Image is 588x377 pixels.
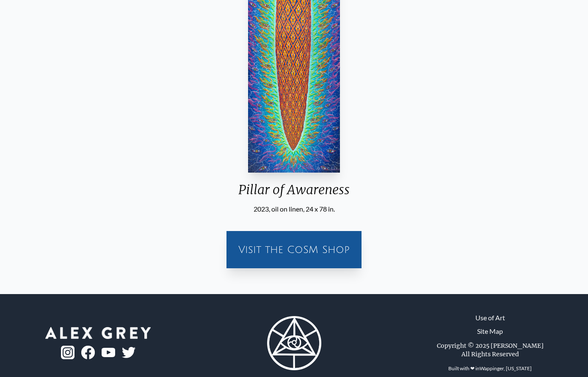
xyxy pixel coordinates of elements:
img: twitter-logo.png [122,347,135,358]
img: youtube-logo.png [102,348,115,358]
div: Pillar of Awareness [232,182,356,204]
div: All Rights Reserved [461,350,519,358]
a: Use of Art [475,313,505,323]
div: 2023, oil on linen, 24 x 78 in. [232,204,356,214]
img: ig-logo.png [61,346,75,359]
a: Site Map [477,326,503,336]
a: Visit the CoSM Shop [232,236,356,263]
a: Wappinger, [US_STATE] [480,365,532,371]
div: Built with ❤ in [445,362,535,375]
img: fb-logo.png [81,346,95,359]
div: Copyright © 2025 [PERSON_NAME] [437,341,544,350]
